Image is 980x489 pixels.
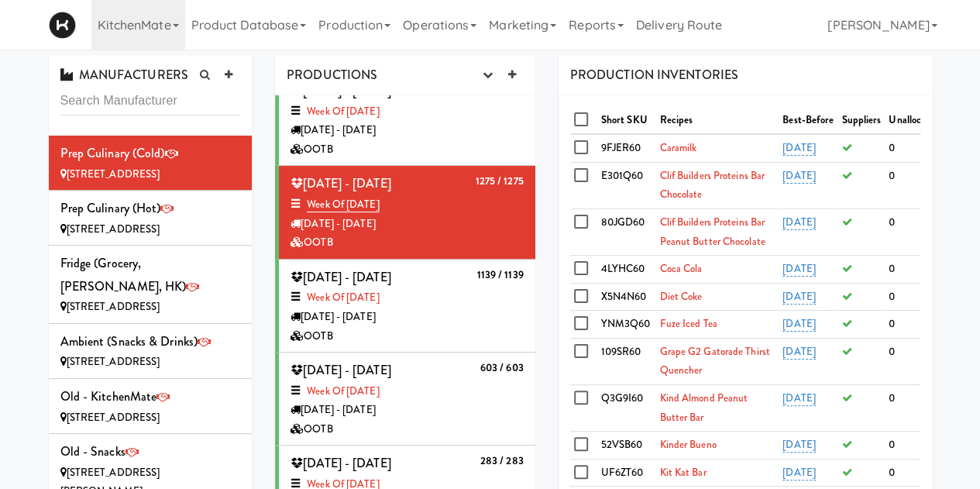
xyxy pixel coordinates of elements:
[659,140,696,155] a: Caramilk
[782,215,816,230] a: [DATE]
[837,107,885,135] th: Suppliers
[597,338,656,384] td: 109SR60
[291,215,524,234] div: [DATE] - [DATE]
[287,66,377,84] span: PRODUCTIONS
[307,290,379,305] a: Week of [DATE]
[480,453,524,468] b: 283 / 283
[49,136,253,191] li: Prep Culinary (Cold)[STREET_ADDRESS]
[67,354,160,369] span: [STREET_ADDRESS]
[291,401,524,420] div: [DATE] - [DATE]
[885,162,944,208] td: 0
[659,168,765,202] a: Clif Builders proteins Bar Chocolate
[291,268,391,286] span: [DATE] - [DATE]
[60,443,126,460] span: Old - Snacks
[659,215,765,249] a: Clif Builders proteins Bar Peanut Butter Chocolate
[779,107,837,135] th: Best-Before
[885,134,944,162] td: 0
[67,299,160,314] span: [STREET_ADDRESS]
[782,344,816,360] a: [DATE]
[885,385,944,432] td: 0
[307,384,379,398] a: Week of [DATE]
[291,174,391,192] span: [DATE] - [DATE]
[291,327,524,346] div: OOTB
[60,87,241,115] input: Search Manufacturer
[659,316,717,331] a: Fuze Iced Tea
[570,66,738,84] span: PRODUCTION INVENTORIES
[49,246,253,324] li: Fridge (Grocery, [PERSON_NAME], HK)[STREET_ADDRESS]
[291,454,391,472] span: [DATE] - [DATE]
[291,361,391,379] span: [DATE] - [DATE]
[291,308,524,327] div: [DATE] - [DATE]
[885,208,944,255] td: 0
[60,332,198,350] span: Ambient (Snacks & Drinks)
[885,459,944,487] td: 0
[782,289,816,305] a: [DATE]
[49,324,253,379] li: Ambient (Snacks & Drinks)[STREET_ADDRESS]
[782,465,816,480] a: [DATE]
[60,144,165,162] span: Prep Culinary (Cold)
[597,283,656,311] td: X5N4N60
[782,437,816,453] a: [DATE]
[597,208,656,255] td: 80JGD60
[597,162,656,208] td: E301Q60
[476,174,524,188] b: 1275 / 1275
[597,459,656,487] td: UF6ZT60
[275,73,535,166] li: 1917 / 1917 [DATE] - [DATE]Week of [DATE][DATE] - [DATE]OOTB
[659,261,702,276] a: Coca Cola
[60,387,157,405] span: Old - KitchenMate
[885,432,944,460] td: 0
[885,311,944,339] td: 0
[67,167,160,181] span: [STREET_ADDRESS]
[480,360,524,375] b: 603 / 603
[67,222,160,236] span: [STREET_ADDRESS]
[597,385,656,432] td: Q3G9I60
[782,316,816,332] a: [DATE]
[659,289,702,304] a: Diet Coke
[275,260,535,353] li: 1139 / 1139 [DATE] - [DATE]Week of [DATE][DATE] - [DATE]OOTB
[782,391,816,406] a: [DATE]
[782,261,816,277] a: [DATE]
[60,199,161,217] span: Prep Culinary (Hot)
[597,432,656,460] td: 52VSB60
[307,197,379,212] a: Week of [DATE]
[659,465,706,480] a: Kit Kat Bar
[659,437,716,452] a: Kinder Bueno
[885,283,944,311] td: 0
[49,379,253,434] li: Old - KitchenMate[STREET_ADDRESS]
[60,254,187,295] span: Fridge (Grocery, [PERSON_NAME], HK)
[291,420,524,439] div: OOTB
[307,104,379,119] a: Week of [DATE]
[655,107,779,135] th: Recipes
[782,168,816,184] a: [DATE]
[659,344,769,378] a: Grape G2 Gatorade Thirst Quencher
[49,12,76,39] img: Micromart
[885,338,944,384] td: 0
[597,256,656,284] td: 4LYHC60
[477,267,524,282] b: 1139 / 1139
[60,66,188,84] span: MANUFACTURERS
[885,256,944,284] td: 0
[597,134,656,162] td: 9FJER60
[67,410,160,425] span: [STREET_ADDRESS]
[782,140,816,156] a: [DATE]
[659,391,748,425] a: Kind Almond Peanut Butter Bar
[885,107,944,135] th: Unallocated
[275,166,535,259] li: 1275 / 1275 [DATE] - [DATE]Week of [DATE][DATE] - [DATE]OOTB
[275,353,535,446] li: 603 / 603 [DATE] - [DATE]Week of [DATE][DATE] - [DATE]OOTB
[597,311,656,339] td: YNM3Q60
[597,107,656,135] th: Short SKU
[291,233,524,253] div: OOTB
[49,191,253,246] li: Prep Culinary (Hot)[STREET_ADDRESS]
[291,121,524,140] div: [DATE] - [DATE]
[291,140,524,160] div: OOTB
